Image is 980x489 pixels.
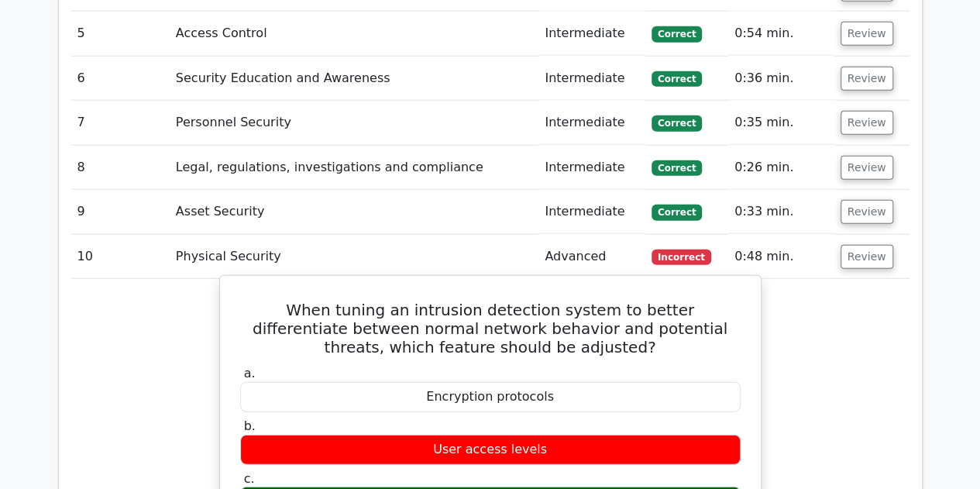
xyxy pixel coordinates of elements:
span: Correct [652,160,702,176]
span: b. [244,418,256,433]
td: 8 [71,146,170,190]
td: 0:36 min. [728,57,834,101]
span: Correct [652,205,702,220]
td: Intermediate [538,190,645,234]
span: c. [244,471,255,486]
td: 9 [71,190,170,234]
td: 0:54 min. [728,12,834,56]
td: Legal, regulations, investigations and compliance [170,146,538,190]
span: Correct [652,115,702,131]
div: User access levels [240,435,741,465]
button: Review [841,22,893,46]
td: Security Education and Awareness [170,57,538,101]
button: Review [841,111,893,135]
button: Review [841,67,893,91]
td: 5 [71,12,170,56]
span: Correct [652,71,702,87]
td: Intermediate [538,12,645,56]
button: Review [841,245,893,269]
div: Encryption protocols [240,382,741,412]
td: 0:48 min. [728,235,834,279]
span: a. [244,366,256,381]
td: 0:26 min. [728,146,834,190]
td: Asset Security [170,190,538,234]
td: 0:33 min. [728,190,834,234]
td: Physical Security [170,235,538,279]
td: 0:35 min. [728,101,834,145]
td: Advanced [538,235,645,279]
td: Intermediate [538,146,645,190]
button: Review [841,200,893,224]
span: Correct [652,26,702,42]
td: Intermediate [538,101,645,145]
h5: When tuning an intrusion detection system to better differentiate between normal network behavior... [239,301,742,356]
span: Incorrect [652,250,711,265]
button: Review [841,156,893,180]
td: Intermediate [538,57,645,101]
td: 7 [71,101,170,145]
td: 10 [71,235,170,279]
td: Personnel Security [170,101,538,145]
td: Access Control [170,12,538,56]
td: 6 [71,57,170,101]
